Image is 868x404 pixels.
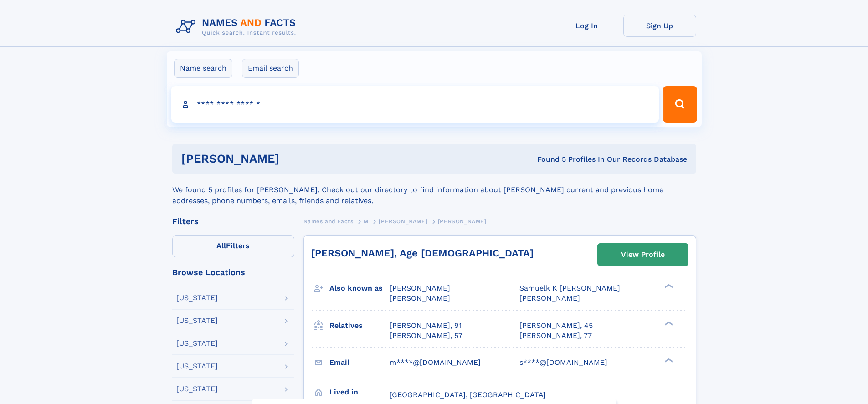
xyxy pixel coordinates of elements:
[379,215,427,227] a: [PERSON_NAME]
[176,317,218,324] div: [US_STATE]
[438,218,487,225] span: [PERSON_NAME]
[390,321,462,331] a: [PERSON_NAME], 91
[390,294,450,302] span: [PERSON_NAME]
[329,318,390,333] h3: Relatives
[174,59,232,78] label: Name search
[171,86,659,123] input: search input
[598,244,688,266] a: View Profile
[176,363,218,370] div: [US_STATE]
[172,235,294,257] label: Filters
[390,331,462,341] a: [PERSON_NAME], 57
[364,215,369,227] a: M
[176,294,218,302] div: [US_STATE]
[181,153,408,164] h1: [PERSON_NAME]
[329,384,390,400] h3: Lived in
[311,247,534,259] a: [PERSON_NAME], Age [DEMOGRAPHIC_DATA]
[242,59,299,78] label: Email search
[379,218,427,225] span: [PERSON_NAME]
[519,284,620,292] span: Samuelk K [PERSON_NAME]
[172,217,294,225] div: Filters
[408,154,687,164] div: Found 5 Profiles In Our Records Database
[390,390,546,399] span: [GEOGRAPHIC_DATA], [GEOGRAPHIC_DATA]
[550,15,623,37] a: Log In
[390,284,450,292] span: [PERSON_NAME]
[663,86,697,123] button: Search Button
[364,218,369,225] span: M
[623,15,696,37] a: Sign Up
[172,174,696,206] div: We found 5 profiles for [PERSON_NAME]. Check out our directory to find information about [PERSON_...
[329,355,390,370] h3: Email
[172,15,303,39] img: Logo Names and Facts
[663,283,673,289] div: ❯
[519,321,593,331] a: [PERSON_NAME], 45
[176,340,218,347] div: [US_STATE]
[329,281,390,296] h3: Also known as
[172,268,294,276] div: Browse Locations
[663,357,673,363] div: ❯
[621,244,665,265] div: View Profile
[663,320,673,326] div: ❯
[519,294,580,302] span: [PERSON_NAME]
[303,215,354,227] a: Names and Facts
[216,241,226,250] span: All
[176,385,218,393] div: [US_STATE]
[519,331,592,341] a: [PERSON_NAME], 77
